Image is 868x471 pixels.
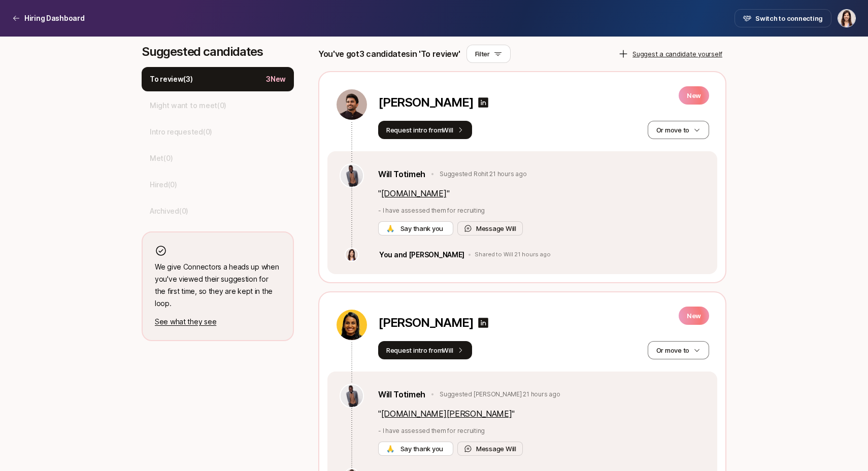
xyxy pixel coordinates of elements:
p: We give Connectors a heads up when you've viewed their suggestion for the first time, so they are... [155,261,281,310]
p: " " [378,407,705,420]
span: Say thank you [398,444,445,454]
a: [DOMAIN_NAME][PERSON_NAME] [381,409,512,419]
p: - I have assessed them for recruiting [378,426,705,435]
p: Suggest a candidate yourself [632,49,722,59]
button: Message Will [457,221,523,236]
a: [DOMAIN_NAME] [381,188,447,198]
button: Switch to connecting [735,9,831,27]
p: Suggested [PERSON_NAME] 21 hours ago [440,390,560,399]
a: Will Totimeh [378,388,425,401]
span: 🙏 [386,223,394,233]
p: Archived ( 0 ) [150,205,188,217]
span: 🙏 [386,444,394,454]
p: Shared to Will 21 hours ago [475,251,551,258]
p: " " [378,187,705,200]
button: Filter [466,45,511,63]
p: Met ( 0 ) [150,152,173,164]
button: 🙏 Say thank you [378,442,453,456]
p: Suggested candidates [142,45,294,59]
span: Say thank you [398,223,445,233]
p: - I have assessed them for recruiting [378,206,705,215]
p: Hired ( 0 ) [150,179,177,191]
p: You and [PERSON_NAME] [379,249,464,261]
p: New [679,86,709,105]
a: Will Totimeh [378,167,425,181]
img: dbbda8af_ede0_427f_a292_efbbea1f6cf8.jpg [337,89,367,120]
p: 3 New [266,73,286,85]
button: Or move to [648,341,709,359]
img: aea67e6f_ae9a_43ed_8611_13ae6648ed16.jpg [341,385,363,407]
p: To review ( 3 ) [150,73,193,85]
button: Or move to [648,121,709,139]
img: Nili Metuki [838,10,855,27]
button: Nili Metuki [838,9,856,27]
button: Message Will [457,442,523,456]
img: 0115031f_5061_476b_8c64_a49075a256ba.jpg [337,310,367,340]
p: Intro requested ( 0 ) [150,126,212,138]
img: aea67e6f_ae9a_43ed_8611_13ae6648ed16.jpg [341,164,363,187]
button: Request intro fromWill [378,341,472,359]
p: [PERSON_NAME] [378,316,473,330]
p: [PERSON_NAME] [378,95,473,110]
span: Switch to connecting [755,13,823,23]
button: Request intro fromWill [378,121,472,139]
p: See what they see [155,316,281,328]
button: 🙏 Say thank you [378,221,453,236]
p: You've got 3 candidates in 'To review' [318,47,460,60]
p: Suggested Rohit 21 hours ago [440,170,526,179]
p: Hiring Dashboard [24,12,85,24]
p: New [679,307,709,325]
p: Might want to meet ( 0 ) [150,99,226,112]
img: 078aaabc_77bf_4f62_99c8_43516fd9b0fa.jpg [346,249,358,261]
